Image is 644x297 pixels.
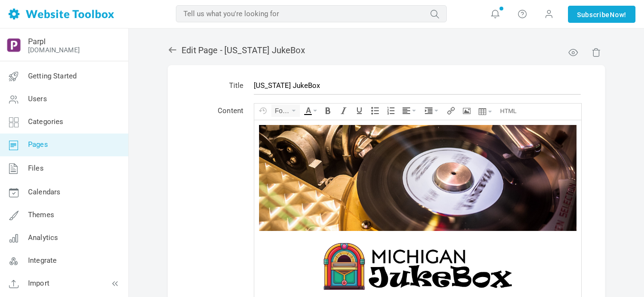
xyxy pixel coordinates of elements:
[28,140,48,149] span: Pages
[321,105,335,117] div: Bold
[28,164,44,172] span: Files
[271,105,300,117] div: Font Sizes
[384,105,398,117] div: Numbered list
[497,105,520,117] div: Source code
[28,279,49,287] span: Import
[610,10,626,20] span: Now!
[28,46,80,54] a: [DOMAIN_NAME]
[352,105,366,117] div: Underline
[256,105,270,117] div: Restore last draft
[28,233,58,242] span: Analytics
[475,105,495,119] div: Table
[28,95,47,103] span: Users
[28,256,57,265] span: Integrate
[28,117,64,126] span: Categories
[568,6,635,23] a: SubscribeNow!
[28,211,54,219] span: Themes
[6,38,21,53] img: output-onlinepngtools%20-%202025-05-26T183955.010.png
[444,105,458,117] div: Insert/edit link
[176,5,447,22] input: Tell us what you're looking for
[28,37,46,46] a: Parpl
[460,105,474,117] div: Insert/edit image
[336,105,351,117] div: Italic
[28,72,77,80] span: Getting Started
[422,105,442,117] div: Indent
[187,75,249,100] td: Title
[399,105,420,117] div: Align
[301,105,319,117] div: Text color
[28,188,60,196] span: Calendars
[368,105,382,117] div: Bullet list
[168,45,605,56] h2: Edit Page - [US_STATE] JukeBox
[275,107,290,115] span: Font Sizes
